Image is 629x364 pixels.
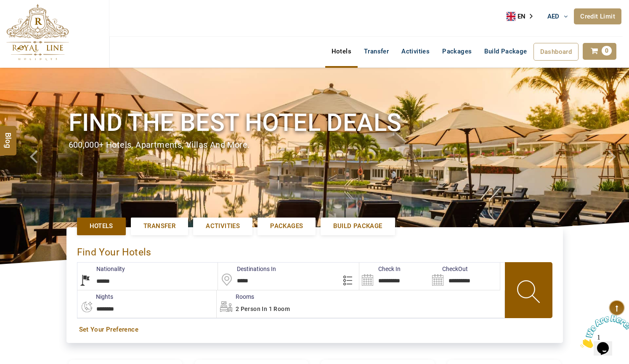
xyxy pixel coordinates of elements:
label: Rooms [217,292,254,301]
a: Hotels [77,218,126,235]
img: The Royal Line Holidays [6,4,69,61]
h1: Find the best hotel deals [69,107,561,138]
div: 600,000+ hotels, apartments, villas and more. [69,139,561,151]
span: Packages [270,222,303,231]
input: Search [430,263,500,290]
aside: Language selected: English [507,10,539,23]
a: Transfer [358,43,395,60]
span: Hotels [90,222,113,231]
label: CheckOut [430,265,468,273]
a: EN [507,10,539,23]
a: Credit Limit [574,8,621,24]
span: AED [547,13,560,20]
a: Packages [436,43,478,60]
a: Hotels [325,43,358,60]
div: Find Your Hotels [77,238,552,263]
span: 1 [3,3,7,11]
label: Nationality [77,265,125,273]
label: Check In [359,265,401,273]
a: Transfer [131,218,188,235]
a: 0 [583,43,616,60]
div: Language [507,10,539,23]
a: Build Package [321,218,395,235]
a: Activities [193,218,252,235]
img: Chat attention grabber [3,3,56,37]
a: Set Your Preference [79,325,550,334]
span: Build Package [333,222,382,231]
span: Dashboard [540,48,572,56]
label: Destinations In [218,265,276,273]
iframe: chat widget [577,311,629,351]
label: nights [77,292,113,301]
a: Packages [257,218,316,235]
span: 0 [602,46,612,56]
input: Search [359,263,430,290]
span: 2 Person in 1 Room [236,306,290,312]
a: Activities [395,43,436,60]
a: Build Package [478,43,533,60]
span: Transfer [143,222,175,231]
span: Activities [206,222,240,231]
